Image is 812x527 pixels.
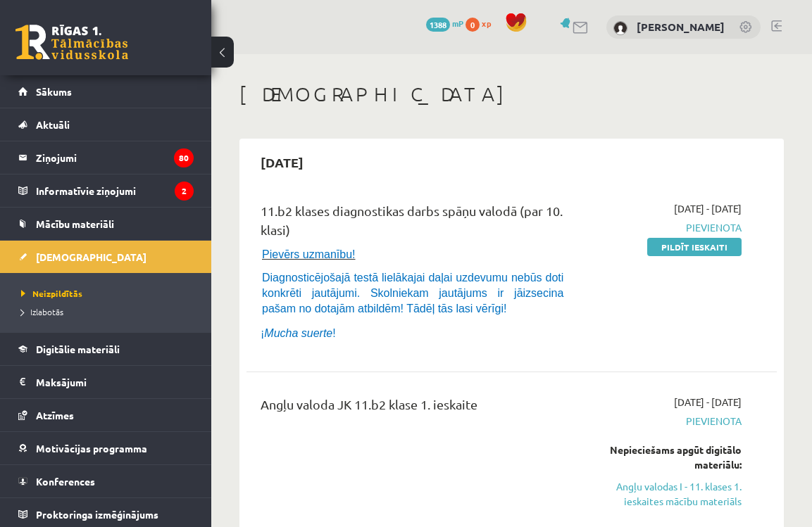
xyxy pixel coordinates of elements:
[36,366,194,398] legend: Maksājumi
[36,508,158,521] span: Proktoringa izmēģinājums
[15,25,128,60] a: Rīgas 1. Tālmācības vidusskola
[36,442,147,455] span: Motivācijas programma
[36,174,194,207] legend: Informatīvie ziņojumi
[261,327,336,339] span: ¡ !
[452,18,463,29] span: mP
[36,250,146,263] span: [DEMOGRAPHIC_DATA]
[246,146,318,179] h2: [DATE]
[595,479,742,509] a: Angļu valodas I - 11. klases 1. ieskaites mācību materiāls
[466,18,480,32] span: 0
[18,174,194,207] a: Informatīvie ziņojumi2
[36,217,114,230] span: Mācību materiāli
[239,82,784,106] h1: [DEMOGRAPHIC_DATA]
[18,108,194,141] a: Aktuāli
[21,288,82,299] span: Neizpildītās
[36,141,194,174] legend: Ziņojumi
[674,201,742,216] span: [DATE] - [DATE]
[18,465,194,497] a: Konferences
[18,208,194,240] a: Mācību materiāli
[595,220,742,235] span: Pievienota
[21,305,197,318] a: Izlabotās
[21,306,63,317] span: Izlabotās
[595,414,742,428] span: Pievienota
[426,18,450,32] span: 1388
[18,366,194,398] a: Maksājumi
[595,443,742,472] div: Nepieciešams apgūt digitālo materiālu:
[18,333,194,365] a: Digitālie materiāli
[36,409,74,421] span: Atzīmes
[36,85,72,98] span: Sākums
[18,241,194,273] a: [DEMOGRAPHIC_DATA]
[466,18,498,29] a: 0 xp
[18,75,194,108] a: Sākums
[175,182,194,201] i: 2
[18,432,194,464] a: Motivācijas programma
[36,475,95,488] span: Konferences
[261,201,574,246] div: 11.b2 klases diagnostikas darbs spāņu valodā (par 10. klasi)
[174,148,194,167] i: 80
[36,343,120,355] span: Digitālie materiāli
[21,287,197,300] a: Neizpildītās
[264,327,332,339] i: Mucha suerte
[482,18,491,29] span: xp
[647,238,742,256] a: Pildīt ieskaiti
[262,272,563,315] span: Diagnosticējošajā testā lielākajai daļai uzdevumu nebūs doti konkrēti jautājumi. Skolniekam jautā...
[18,399,194,431] a: Atzīmes
[261,395,574,421] div: Angļu valoda JK 11.b2 klase 1. ieskaite
[18,141,194,174] a: Ziņojumi80
[426,18,463,29] a: 1388 mP
[674,395,742,409] span: [DATE] - [DATE]
[613,21,627,35] img: Liena Lūsīte
[262,248,356,260] span: Pievērs uzmanību!
[637,20,725,34] a: [PERSON_NAME]
[36,118,70,131] span: Aktuāli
